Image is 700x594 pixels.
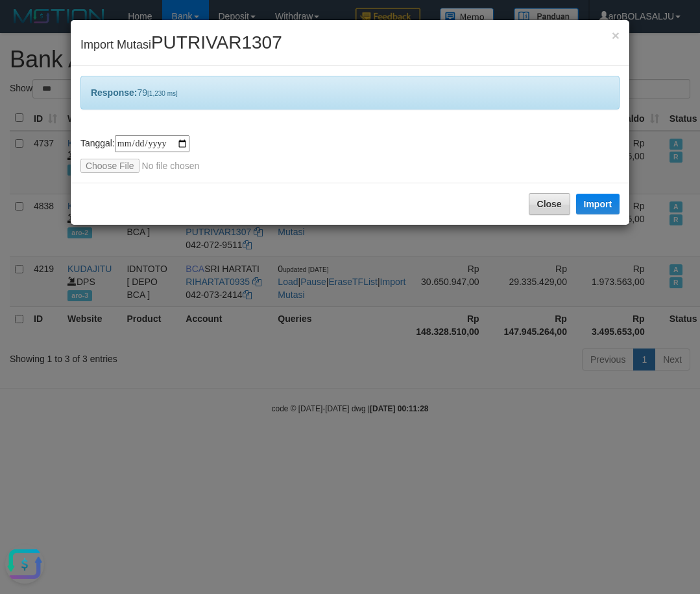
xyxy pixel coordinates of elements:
[529,193,570,215] button: Close
[80,135,620,173] div: Tanggal:
[80,38,282,51] span: Import Mutasi
[612,29,620,42] button: Close
[151,32,282,52] span: PUTRIVAR1307
[612,28,620,43] span: ×
[91,87,138,98] b: Response:
[576,194,620,214] button: Import
[5,5,44,44] button: Open LiveChat chat widget
[80,76,620,109] div: 79
[147,90,178,97] span: [1,230 ms]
